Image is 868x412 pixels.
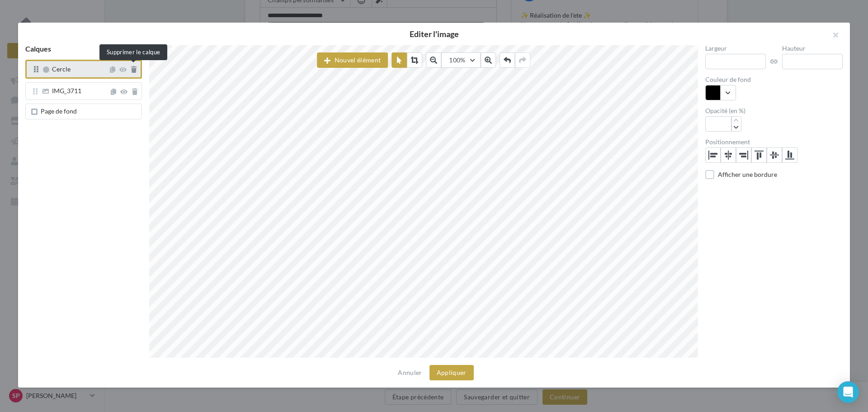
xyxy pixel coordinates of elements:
[837,381,859,403] div: Open Intercom Messenger
[782,45,843,52] label: Hauteur
[41,107,77,115] span: Page de fond
[705,108,843,114] label: Opacité (en %)
[705,139,843,145] label: Positionnement
[33,30,835,38] h2: Editer l'image
[52,65,71,73] span: Cercle
[705,76,774,83] label: Couleur de fond
[99,44,167,60] div: Supprimer le calque
[394,367,425,378] button: Annuler
[317,52,388,68] button: Nouvel élément
[429,365,474,380] button: Appliquer
[18,45,149,60] div: Calques
[705,45,766,52] label: Largeur
[441,52,480,68] button: 100%
[718,170,843,179] div: Afficher une bordure
[52,87,81,95] span: IMG_3711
